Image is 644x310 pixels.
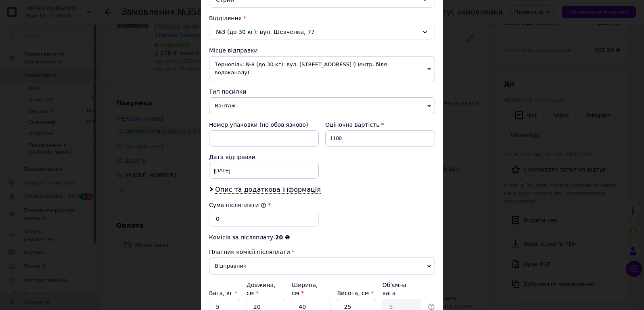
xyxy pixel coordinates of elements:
[209,249,290,255] span: Платник комісії післяплати
[215,186,321,194] span: Опис та додаткова інформація
[209,97,435,114] span: Вантаж
[209,24,435,40] div: №3 (до 30 кг): вул. Шевченка, 77
[209,258,435,274] span: Відправник
[383,281,421,297] div: Об'ємна вага
[209,153,319,161] div: Дата відправки
[209,202,266,208] label: Сума післяплати
[209,121,319,129] div: Номер упаковки (не обов'язково)
[275,234,290,241] span: 20 ₴
[209,14,435,22] div: Відділення
[325,121,435,129] div: Оціночна вартість
[209,47,258,54] span: Місце відправки
[337,290,373,296] label: Висота, см
[209,56,435,81] span: Тернопіль: №8 (до 30 кг): вул. [STREET_ADDRESS] (Центр, біля водоканалу)
[209,233,435,241] div: Комісія за післяплату:
[292,282,318,296] label: Ширина, см
[209,88,246,95] span: Тип посилки
[247,282,276,296] label: Довжина, см
[209,290,237,296] label: Вага, кг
